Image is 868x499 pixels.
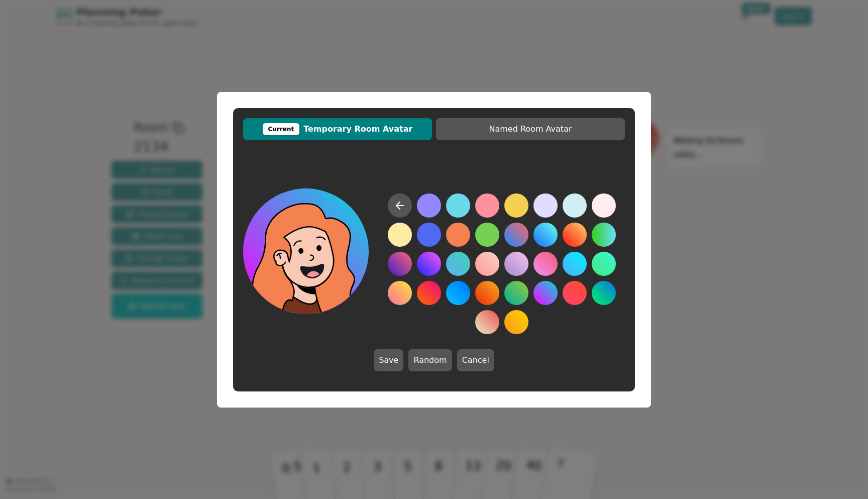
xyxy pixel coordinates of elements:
button: Cancel [457,349,494,371]
button: Named Room Avatar [436,118,625,140]
button: Random [408,349,452,371]
div: Current [263,123,300,135]
button: Save [374,349,403,371]
span: Named Room Avatar [441,123,620,135]
span: Temporary Room Avatar [248,123,427,135]
button: CurrentTemporary Room Avatar [243,118,432,140]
